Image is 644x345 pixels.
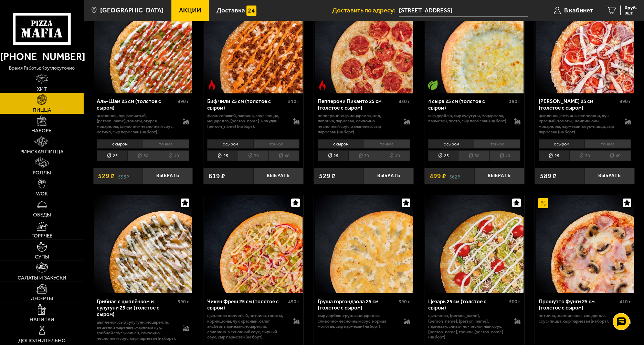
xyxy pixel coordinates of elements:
[36,191,48,196] span: WOK
[288,299,299,305] span: 490 г
[33,108,51,113] span: Пицца
[207,113,287,129] p: фарш говяжий, паприка, соус-пицца, моцарелла, [PERSON_NAME]-кочудян, [PERSON_NAME] (на борт).
[253,139,300,149] li: тонкое
[585,168,635,184] button: Выбрать
[332,7,399,14] span: Доставить по адресу:
[459,150,489,161] li: 30
[449,173,460,179] s: 562 ₽
[97,319,176,341] p: цыпленок, сыр сулугуни, моцарелла, вешенки жареные, жареный лук, грибной соус Жюльен, сливочно-че...
[318,150,348,161] li: 25
[425,195,524,294] img: Цезарь 25 см (толстое с сыром)
[31,233,52,239] span: Горячее
[364,168,414,184] button: Выбрать
[33,170,51,175] span: Роллы
[143,139,189,149] li: тонкое
[207,313,287,340] p: цыпленок копченый, ветчина, томаты, корнишоны, лук красный, салат айсберг, пармезан, моцарелла, с...
[35,254,49,260] span: Супы
[424,195,524,294] a: Цезарь 25 см (толстое с сыром)
[97,98,176,111] div: Аль-Шам 25 см (толстое с сыром)
[268,150,299,161] li: 40
[203,195,303,294] a: Чикен Фреш 25 см (толстое с сыром)
[179,7,201,14] span: Акции
[246,6,256,16] img: 15daf4d41897b9f0e9f617042186c801.svg
[428,139,474,149] li: с сыром
[364,139,410,149] li: тонкое
[207,139,253,149] li: с сыром
[399,299,410,305] span: 390 г
[318,113,397,134] p: пепперони, сыр Моцарелла, мед, паприка, пармезан, сливочно-чесночный соус, халапеньо, сыр пармеза...
[379,150,410,161] li: 40
[100,7,163,14] span: [GEOGRAPHIC_DATA]
[158,150,189,161] li: 40
[31,296,53,301] span: Десерты
[474,139,520,149] li: тонкое
[428,98,507,111] div: 4 сыра 25 см (толстое с сыром)
[127,150,158,161] li: 30
[584,139,631,149] li: тонкое
[625,6,637,10] span: 0 руб.
[315,195,413,294] img: Груша горгондзола 25 см (толстое с сыром)
[97,150,127,161] li: 25
[204,195,303,294] img: Чикен Фреш 25 см (толстое с сыром)
[474,168,524,184] button: Выбрать
[31,128,53,133] span: Наборы
[18,275,66,281] span: Салаты и закуски
[428,80,438,90] img: Вегетарианское блюдо
[539,113,618,134] p: цыпленок, ветчина, пепперони, лук красный, томаты, шампиньоны, моцарелла, пармезан, соус-пицца, с...
[94,195,192,294] img: Грибная с цыплёнком и сулугуни 25 см (толстое с сыром)
[569,150,600,161] li: 30
[509,99,520,104] span: 390 г
[30,317,54,322] span: Напитки
[207,80,217,90] img: Острое блюдо
[118,173,129,179] s: 595 ₽
[428,150,459,161] li: 25
[207,150,238,161] li: 25
[93,195,193,294] a: Грибная с цыплёнком и сулугуни 25 см (толстое с сыром)
[539,139,585,149] li: с сыром
[489,150,520,161] li: 40
[348,150,379,161] li: 30
[217,7,245,14] span: Доставка
[539,313,618,324] p: ветчина, шампиньоны, моцарелла, соус-пицца, сыр пармезан (на борт).
[399,99,410,104] span: 430 г
[509,299,520,305] span: 500 г
[97,139,143,149] li: с сыром
[539,150,569,161] li: 25
[178,99,189,104] span: 490 г
[20,149,64,154] span: Римская пицца
[18,338,66,343] span: Дополнительно
[535,195,635,294] a: АкционныйПрошутто Фунги 25 см (толстое с сыром)
[600,150,631,161] li: 40
[207,298,286,311] div: Чикен Фреш 25 см (толстое с сыром)
[540,173,557,179] span: 589 ₽
[207,98,286,111] div: Биф чили 25 см (толстое с сыром)
[37,87,47,92] span: Хит
[98,173,115,179] span: 529 ₽
[564,7,593,14] span: В кабинет
[318,98,397,111] div: Пепперони Пиканто 25 см (толстое с сыром)
[288,99,299,104] span: 510 г
[317,80,327,90] img: Острое блюдо
[620,299,631,305] span: 410 г
[178,299,189,305] span: 590 г
[97,298,176,318] div: Грибная с цыплёнком и сулугуни 25 см (толстое с сыром)
[209,173,225,179] span: 619 ₽
[314,195,414,294] a: Груша горгондзола 25 см (толстое с сыром)
[318,298,397,311] div: Груша горгондзола 25 см (толстое с сыром)
[538,198,548,208] img: Акционный
[143,168,193,184] button: Выбрать
[318,313,397,329] p: сыр дорблю, груша, моцарелла, сливочно-чесночный соус, корица молотая, сыр пармезан (на борт).
[428,113,508,124] p: сыр дорблю, сыр сулугуни, моцарелла, пармезан, песто, сыр пармезан (на борт).
[318,139,364,149] li: с сыром
[620,99,631,104] span: 490 г
[428,298,507,311] div: Цезарь 25 см (толстое с сыром)
[539,98,618,111] div: [PERSON_NAME] 25 см (толстое с сыром)
[428,313,508,340] p: цыпленок, [PERSON_NAME], [PERSON_NAME], [PERSON_NAME], пармезан, сливочно-чесночный соус, [PERSON...
[253,168,303,184] button: Выбрать
[319,173,336,179] span: 529 ₽
[399,4,528,17] input: Ваш адрес доставки
[430,173,446,179] span: 499 ₽
[97,113,176,134] p: цыпленок, лук репчатый, [PERSON_NAME], томаты, огурец, моцарелла, сливочно-чесночный соус, кетчуп...
[625,11,637,15] span: 0 шт.
[536,195,634,294] img: Прошутто Фунги 25 см (толстое с сыром)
